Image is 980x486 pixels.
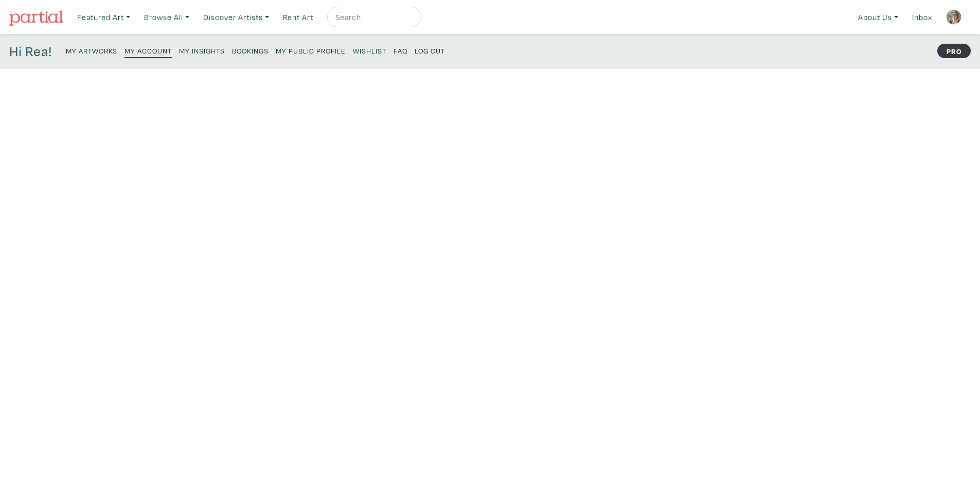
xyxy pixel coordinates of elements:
[9,43,52,60] h4: Hi Rea!
[73,7,135,28] a: Featured Art
[394,46,407,56] small: FAQ
[276,43,346,57] a: My Public Profile
[278,7,318,28] a: Rent Art
[946,9,961,25] img: phpThumb.php
[139,7,194,28] a: Browse All
[232,43,269,57] a: Bookings
[199,7,274,28] a: Discover Artists
[124,46,172,56] small: My Account
[907,7,937,28] a: Inbox
[937,44,971,58] strong: PRO
[353,43,386,57] a: Wishlist
[179,46,225,56] small: My Insights
[179,43,225,57] a: My Insights
[124,43,172,58] a: My Account
[853,7,903,28] a: About Us
[353,46,386,56] small: Wishlist
[232,46,269,56] small: Bookings
[415,43,445,57] a: Log Out
[66,46,117,56] small: My Artworks
[394,43,407,57] a: FAQ
[334,11,412,24] input: Search
[66,43,117,57] a: My Artworks
[276,46,346,56] small: My Public Profile
[415,46,445,56] small: Log Out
